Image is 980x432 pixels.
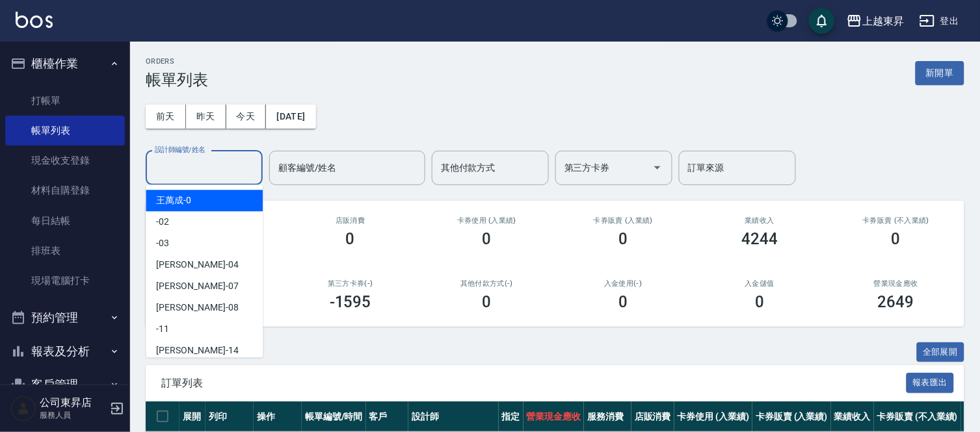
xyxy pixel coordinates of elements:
th: 展開 [179,401,205,432]
span: -11 [156,322,169,336]
th: 指定 [499,401,523,432]
th: 卡券販賣 (入業績) [752,401,831,432]
span: [PERSON_NAME] -08 [156,301,238,314]
a: 排班表 [5,236,125,266]
th: 業績收入 [831,401,874,432]
h3: 0 [346,230,355,248]
button: [DATE] [266,105,315,129]
h3: 0 [755,293,764,311]
th: 服務消費 [584,401,631,432]
span: -03 [156,236,169,250]
a: 材料自購登錄 [5,175,125,205]
button: 上越東昇 [841,8,909,34]
img: Logo [16,12,53,28]
a: 打帳單 [5,86,125,116]
a: 現場電腦打卡 [5,266,125,296]
span: [PERSON_NAME] -04 [156,258,238,272]
button: 今天 [226,105,267,129]
span: [PERSON_NAME] -07 [156,279,238,293]
button: 櫃檯作業 [5,47,125,81]
button: 報表匯出 [907,373,955,393]
h3: 0 [483,230,492,248]
h3: 0 [483,293,492,311]
h2: 卡券販賣 (入業績) [570,216,676,225]
h2: 營業現金應收 [843,279,949,288]
h2: ORDERS [146,57,208,66]
h2: 其他付款方式(-) [434,279,540,288]
div: 上越東昇 [862,13,904,29]
a: 現金收支登錄 [5,146,125,175]
h2: 入金儲值 [707,279,812,288]
span: 訂單列表 [161,377,907,390]
button: 新開單 [916,61,964,85]
th: 營業現金應收 [523,401,585,432]
th: 帳單編號/時間 [302,401,366,432]
span: 王萬成 -0 [156,194,191,207]
h2: 店販消費 [298,216,403,225]
h3: 0 [618,230,628,248]
button: 登出 [914,9,964,33]
a: 帳單列表 [5,116,125,146]
th: 卡券使用 (入業績) [674,401,753,432]
a: 每日結帳 [5,206,125,236]
th: 客戶 [366,401,409,432]
label: 設計師編號/姓名 [155,145,205,155]
button: 報表及分析 [5,335,125,368]
h3: 帳單列表 [146,71,208,89]
th: 設計師 [408,401,498,432]
h2: 入金使用(-) [570,279,676,288]
button: 預約管理 [5,301,125,335]
a: 新開單 [916,66,964,79]
button: 全部展開 [917,342,965,362]
th: 卡券販賣 (不入業績) [874,401,961,432]
h2: 業績收入 [707,216,812,225]
th: 操作 [254,401,302,432]
img: Person [10,396,36,422]
th: 店販消費 [631,401,674,432]
h3: 0 [892,230,901,248]
h3: 0 [618,293,628,311]
h3: 4244 [741,230,778,248]
span: [PERSON_NAME] -14 [156,344,238,357]
h3: -1595 [330,293,371,311]
h5: 公司東昇店 [40,396,106,409]
h2: 卡券販賣 (不入業績) [843,216,949,225]
span: -02 [156,215,169,229]
button: 前天 [146,105,186,129]
h2: 第三方卡券(-) [298,279,403,288]
h3: 2649 [878,293,914,311]
button: 昨天 [186,105,226,129]
a: 報表匯出 [907,376,955,388]
p: 服務人員 [40,409,106,421]
th: 列印 [205,401,254,432]
button: Open [647,157,668,178]
h2: 卡券使用 (入業績) [434,216,540,225]
button: save [809,8,835,34]
button: 客戶管理 [5,368,125,401]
